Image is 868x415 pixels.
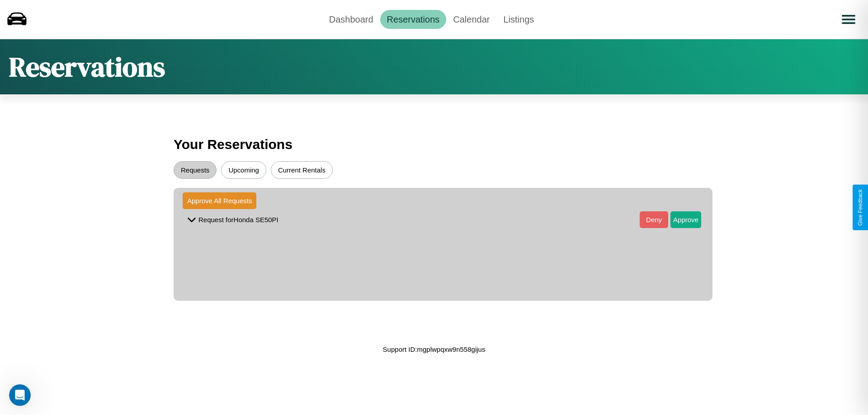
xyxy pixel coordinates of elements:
button: Deny [640,211,668,228]
button: Approve All Requests [183,192,256,209]
p: Support ID: mgplwpqxw9n558gijus [383,343,486,355]
button: Upcoming [221,161,266,179]
a: Reservations [380,10,447,29]
button: Current Rentals [271,161,333,179]
a: Calendar [446,10,496,29]
button: Open menu [836,7,861,32]
button: Approve [670,211,701,228]
a: Dashboard [322,10,380,29]
h1: Reservations [9,48,165,85]
iframe: Intercom live chat [9,384,31,406]
p: Request for Honda SE50PI [198,214,278,226]
button: Requests [174,161,217,179]
a: Listings [496,10,541,29]
div: Give Feedback [857,189,863,226]
h3: Your Reservations [174,132,694,157]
